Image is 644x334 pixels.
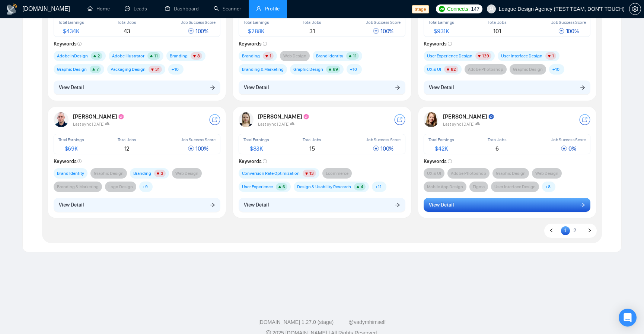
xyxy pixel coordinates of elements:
span: $ 69K [65,145,78,152]
span: arrow-right [580,202,585,207]
span: Job Success Score [366,137,401,142]
span: 31 [309,28,315,35]
span: user [489,6,494,12]
span: Mobile App Design [427,183,463,190]
span: View Detail [59,201,84,209]
span: UX & UI [427,170,441,177]
span: Figma [473,183,485,190]
span: User Interface Design [494,183,536,190]
span: info-circle [263,42,267,46]
strong: Keywords [424,158,452,164]
span: + 8 [545,183,551,190]
span: User Interface Design [501,52,542,60]
span: Total Earnings [243,20,269,25]
a: [DOMAIN_NAME] 1.27.0 (stage) [258,319,334,325]
li: 2 [570,226,579,235]
span: Job Success Score [181,137,216,142]
span: 11 [154,53,158,59]
span: $ 83K [250,145,263,152]
button: setting [629,3,641,15]
span: Web Design [283,52,306,60]
span: Total Earnings [243,137,269,142]
strong: [PERSON_NAME] [73,113,125,120]
span: Packaging Design [111,66,146,73]
span: 4 [361,184,363,189]
button: left [547,226,556,235]
button: View Detailarrow-right [239,198,405,212]
li: 1 [561,226,570,235]
span: left [549,228,554,233]
span: arrow-right [210,85,215,90]
span: 1 [270,53,271,59]
strong: Keywords [239,41,267,47]
span: Graphic Design [496,170,526,177]
span: View Detail [244,201,269,209]
span: View Detail [244,83,269,92]
span: arrow-right [580,85,585,90]
span: + 9 [143,183,148,190]
span: Web Design [175,170,198,177]
span: 2 [98,53,100,59]
strong: [PERSON_NAME] [443,113,495,120]
span: Design & Usability Research [297,183,351,190]
strong: Keywords [54,41,82,47]
span: Connects: [447,5,469,13]
span: Web Design [535,170,558,177]
span: info-circle [77,159,82,163]
span: + 10 [350,66,357,73]
span: 100 % [558,28,579,35]
span: UX & UI [427,66,441,73]
span: Graphic Design [94,170,124,177]
span: Branding [170,52,188,60]
span: + 11 [375,183,382,190]
a: setting [629,6,641,12]
span: Ecommerce [326,170,348,177]
span: Total Earnings [58,20,84,25]
span: 11 [353,53,357,59]
span: 69 [333,67,338,72]
span: Brand Identity [316,52,343,60]
span: 101 [493,28,501,35]
img: USER [239,112,254,127]
span: 1 [552,53,554,59]
span: Graphic Design [513,66,543,73]
span: 147 [471,5,479,13]
img: logo [6,3,18,15]
a: messageLeads [125,6,150,12]
span: info-circle [448,159,452,163]
span: View Detail [429,83,454,92]
a: 2 [570,226,579,234]
span: 100 % [188,145,208,152]
span: + 10 [172,66,179,73]
span: Branding & Marketing [57,183,99,190]
span: 139 [482,53,489,59]
span: Graphic Design [57,66,87,73]
span: 31 [155,67,160,72]
span: 100 % [188,28,208,35]
button: View Detailarrow-right [424,81,590,95]
span: Brand Identity [57,170,84,177]
a: searchScanner [214,6,241,12]
span: Adobe Photoshop [468,66,503,73]
span: Total Jobs [488,20,506,25]
span: Total Jobs [303,20,321,25]
li: Previous Page [547,226,556,235]
span: 0 % [561,145,576,152]
span: 100 % [373,145,393,152]
span: Job Success Score [366,20,401,25]
span: Total Earnings [58,137,84,142]
button: View Detailarrow-right [54,198,220,212]
img: upwork-logo.png [439,6,445,12]
span: 15 [309,145,315,152]
span: Adobe Photoshop [451,170,486,177]
a: 1 [561,226,570,234]
span: Total Jobs [118,20,136,25]
span: Job Success Score [551,137,586,142]
span: + 10 [552,66,559,73]
span: 12 [124,145,130,152]
span: 43 [124,28,130,35]
span: Branding & Marketing [242,66,284,73]
span: 3 [161,171,163,176]
span: arrow-right [395,85,400,90]
span: stage [412,5,429,13]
